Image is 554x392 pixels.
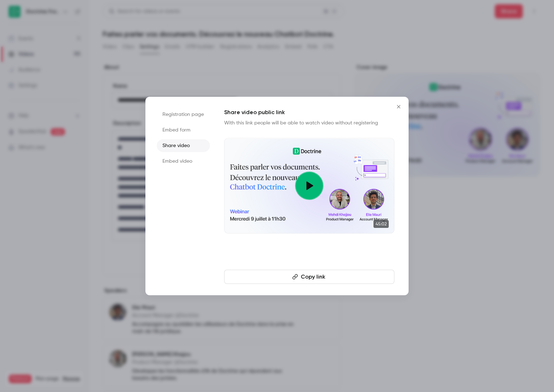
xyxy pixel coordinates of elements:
h1: Share video public link [224,108,394,117]
li: Embed video [157,155,210,168]
p: With this link people will be able to watch video without registering [224,119,394,127]
li: Embed form [157,124,210,136]
span: 45:02 [373,220,389,228]
li: Share video [157,139,210,152]
li: Registration page [157,108,210,121]
button: Close [392,100,406,114]
button: Copy link [224,270,394,284]
a: 45:02 [224,138,394,234]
